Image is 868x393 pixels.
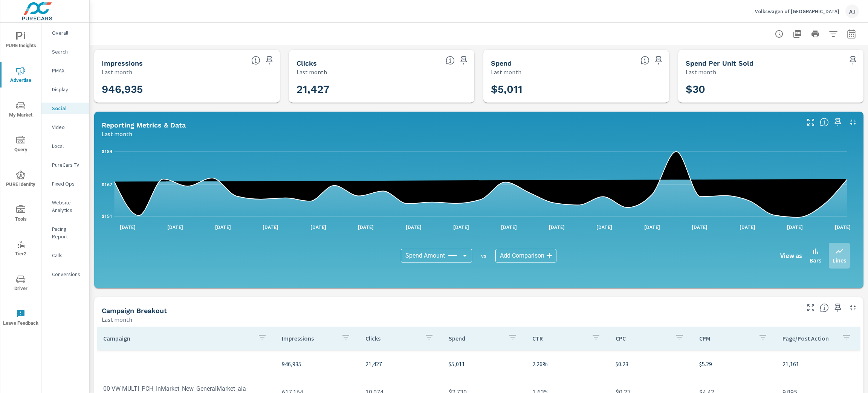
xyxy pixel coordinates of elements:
p: Bars [810,256,821,265]
p: Last month [686,68,716,77]
span: PURE Insights [3,32,39,50]
span: The number of times an ad was clicked by a consumer. [446,56,455,65]
h5: Campaign Breakout [102,307,167,315]
p: [DATE] [210,223,236,231]
p: [DATE] [400,223,427,231]
h3: 21,427 [296,83,467,96]
div: AJ [845,5,859,18]
p: Overall [52,29,83,37]
p: Conversions [52,270,83,278]
p: Display [52,86,83,93]
div: PMAX [41,65,89,76]
p: [DATE] [591,223,617,231]
span: Add Comparison [500,252,544,259]
span: Save this to your personalized report [458,54,470,66]
span: My Market [3,101,39,120]
text: $167 [102,182,112,187]
span: Driver [3,275,39,293]
text: $151 [102,214,112,219]
p: Last month [102,129,132,138]
button: "Export Report to PDF" [790,26,805,41]
div: Search [41,46,89,57]
div: Overall [41,27,89,38]
span: The number of times an ad was shown on your behalf. [251,56,260,65]
h5: Clicks [296,59,317,67]
span: Advertise [3,66,39,85]
button: Minimize Widget [847,116,859,128]
p: Last month [102,315,132,324]
div: Display [41,84,89,95]
p: [DATE] [353,223,379,231]
p: [DATE] [162,223,188,231]
div: Video [41,121,89,133]
p: Pacing Report [52,225,83,240]
p: [DATE] [496,223,522,231]
p: Last month [296,68,327,77]
div: Pacing Report [41,223,89,242]
div: Add Comparison [495,249,556,263]
div: Social [41,103,89,114]
span: PURE Identity [3,170,39,189]
p: 21,427 [365,359,437,368]
p: Last month [102,68,132,77]
span: Understand Social data over time and see how metrics compare to each other. [820,118,829,127]
p: Local [52,142,83,150]
p: Clicks [365,335,419,342]
p: Video [52,123,83,131]
button: Make Fullscreen [805,302,817,314]
p: Spend [449,335,502,342]
button: Apply Filters [826,26,841,41]
p: Impressions [282,335,335,342]
p: $0.23 [616,359,687,368]
p: Website Analytics [52,199,83,214]
div: Website Analytics [41,197,89,216]
p: 946,935 [282,359,353,368]
div: Conversions [41,269,89,280]
p: PureCars TV [52,161,83,169]
p: [DATE] [115,223,141,231]
h3: $30 [686,83,856,96]
p: vs [472,252,495,259]
span: This is a summary of Social performance results by campaign. Each column can be sorted. [820,303,829,312]
span: Save this to your personalized report [263,54,275,66]
p: [DATE] [686,223,713,231]
p: [DATE] [734,223,761,231]
button: Print Report [808,26,823,41]
button: Select Date Range [844,26,859,41]
h5: Impressions [102,59,143,67]
div: Calls [41,250,89,261]
p: Last month [491,68,521,77]
p: CPC [616,335,669,342]
span: Save this to your personalized report [847,54,859,66]
p: Calls [52,252,83,259]
h5: Spend Per Unit Sold [686,59,753,67]
p: Social [52,104,83,112]
div: Spend Amount [401,249,472,263]
text: $184 [102,149,112,154]
span: Save this to your personalized report [832,116,844,128]
div: nav menu [0,23,41,335]
p: $5,011 [449,359,520,368]
p: [DATE] [305,223,332,231]
p: [DATE] [448,223,474,231]
p: 2.26% [532,359,604,368]
h6: View as [780,252,802,259]
p: [DATE] [830,223,856,231]
p: Fixed Ops [52,180,83,187]
p: [DATE] [639,223,665,231]
p: [DATE] [544,223,570,231]
div: PureCars TV [41,159,89,170]
span: Leave Feedback [3,309,39,328]
h5: Reporting Metrics & Data [102,121,186,129]
p: Volkswagen of [GEOGRAPHIC_DATA] [755,8,839,15]
p: Campaign [103,335,252,342]
p: CTR [532,335,586,342]
span: Save this to your personalized report [653,54,665,66]
p: CPM [699,335,753,342]
h3: 946,935 [102,83,272,96]
p: [DATE] [782,223,808,231]
span: Save this to your personalized report [832,302,844,314]
button: Make Fullscreen [805,116,817,128]
span: Query [3,136,39,154]
p: $5.29 [699,359,771,368]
